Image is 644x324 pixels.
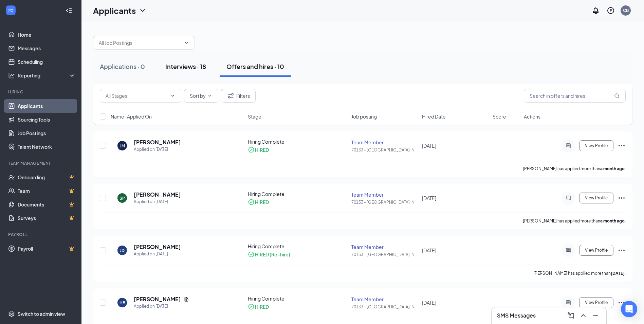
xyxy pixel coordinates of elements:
[611,271,625,276] b: [DATE]
[165,62,206,71] div: Interviews · 18
[248,146,255,153] svg: CheckmarkCircle
[18,41,76,55] a: Messages
[120,248,125,253] div: JD
[255,251,290,258] div: HIRED (Re-hire)
[618,142,626,150] svg: Ellipses
[524,89,626,103] input: Search in offers and hires
[8,89,74,95] div: Hiring
[524,113,540,120] span: Actions
[422,195,436,201] span: [DATE]
[422,113,446,120] span: Hired Date
[18,170,76,184] a: OnboardingCrown
[579,311,587,320] svg: ChevronUp
[618,246,626,254] svg: Ellipses
[351,252,418,257] div: 70133 - [GEOGRAPHIC_DATA] IN
[18,198,76,211] a: DocumentsCrown
[18,55,76,69] a: Scheduling
[422,143,436,149] span: [DATE]
[7,7,14,14] svg: WorkstreamLogo
[134,243,181,251] h5: [PERSON_NAME]
[139,6,147,15] svg: ChevronDown
[618,194,626,202] svg: Ellipses
[134,139,181,146] h5: [PERSON_NAME]
[493,113,506,120] span: Score
[600,166,625,171] b: a month ago
[226,62,284,71] div: Offers and hires · 10
[351,139,418,146] div: Team Member
[579,140,613,151] button: View Profile
[120,143,125,149] div: JM
[255,146,269,153] div: HIRED
[585,248,608,253] span: View Profile
[111,113,152,120] span: Name · Applied On
[18,184,76,198] a: TeamCrown
[8,160,74,166] div: Team Management
[248,251,255,258] svg: CheckmarkCircle
[8,232,74,237] div: Payroll
[227,92,235,100] svg: Filter
[18,140,76,154] a: Talent Network
[8,310,15,317] svg: Settings
[523,218,626,224] p: [PERSON_NAME] has applied more than .
[184,40,189,46] svg: ChevronDown
[351,199,418,205] div: 70133 - [GEOGRAPHIC_DATA] IN
[579,245,613,256] button: View Profile
[18,310,65,317] div: Switch to admin view
[422,247,436,253] span: [DATE]
[248,191,348,197] div: Hiring Complete
[207,93,213,98] svg: ChevronDown
[351,191,418,198] div: Team Member
[170,93,176,98] svg: ChevronDown
[623,7,629,13] div: CB
[134,191,181,198] h5: [PERSON_NAME]
[255,303,269,310] div: HIRED
[351,296,418,303] div: Team Member
[566,310,576,321] button: ComposeMessage
[18,28,76,41] a: Home
[18,126,76,140] a: Job Postings
[99,39,181,47] input: All Job Postings
[564,248,572,253] svg: ActiveChat
[221,89,256,103] button: Filter Filters
[585,300,608,305] span: View Profile
[614,93,620,98] svg: MagnifyingGlass
[93,5,136,16] h1: Applicants
[248,295,348,302] div: Hiring Complete
[18,242,76,255] a: PayrollCrown
[351,147,418,153] div: 70133 - [GEOGRAPHIC_DATA] IN
[533,270,626,276] p: [PERSON_NAME] has applied more than .
[607,6,615,15] svg: QuestionInfo
[255,199,269,205] div: HIRED
[248,138,348,145] div: Hiring Complete
[618,299,626,307] svg: Ellipses
[621,301,637,317] div: Open Intercom Messenger
[578,310,589,321] button: ChevronUp
[567,311,575,320] svg: ComposeMessage
[134,251,181,257] div: Applied on [DATE]
[18,113,76,126] a: Sourcing Tools
[351,304,418,310] div: 70133 - [GEOGRAPHIC_DATA] IN
[523,166,626,172] p: [PERSON_NAME] has applied more than .
[590,310,601,321] button: Minimize
[564,143,572,148] svg: ActiveChat
[184,296,189,302] svg: Document
[190,93,206,98] span: Sort by
[564,195,572,201] svg: ActiveChat
[184,89,218,103] button: Sort byChevronDown
[248,113,261,120] span: Stage
[497,312,536,319] h3: SMS Messages
[18,99,76,113] a: Applicants
[248,303,255,310] svg: CheckmarkCircle
[119,300,125,306] div: HB
[579,297,613,308] button: View Profile
[134,303,189,310] div: Applied on [DATE]
[248,243,348,250] div: Hiring Complete
[8,72,15,79] svg: Analysis
[585,143,608,148] span: View Profile
[351,113,377,120] span: Job posting
[579,193,613,203] button: View Profile
[351,244,418,250] div: Team Member
[100,62,145,71] div: Applications · 0
[591,311,600,320] svg: Minimize
[18,72,76,79] div: Reporting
